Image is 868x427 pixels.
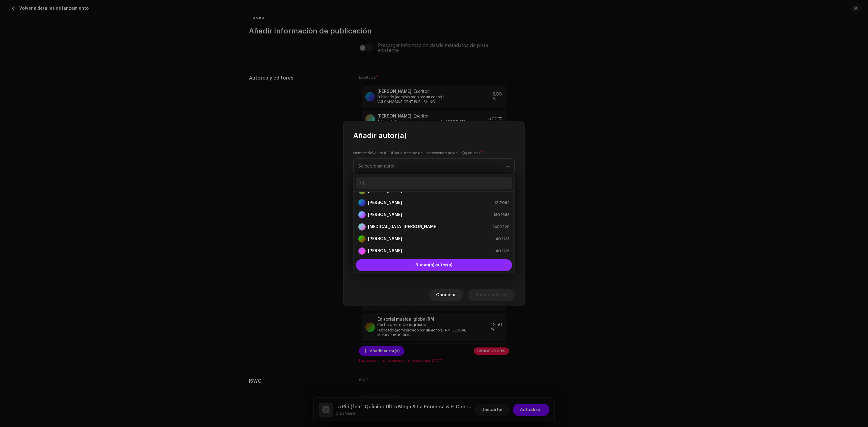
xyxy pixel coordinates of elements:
[368,249,402,253] font: [PERSON_NAME]
[354,182,514,296] ul: Lista de opciones
[415,263,452,267] font: Nuevo(a) autor(a)
[356,197,512,209] li: Adelina Ramírez
[353,151,385,155] font: Nombre del Autor (
[356,221,512,233] li: Aneurisma René Mateo Medina
[358,164,395,168] font: Seleccionar autor
[494,237,510,241] font: 1402213
[356,209,512,221] li: Ramón Antonio Reyes
[353,132,407,139] font: Añadir autor(a)
[429,289,463,301] button: Cancelar
[368,237,402,241] font: [PERSON_NAME]
[394,151,481,155] font: ser el nombre de una persona y no de un(a) artista).
[494,201,510,205] font: 1217082
[356,245,512,257] li: Dennisse Michelle Tejeda
[368,201,402,205] font: [PERSON_NAME]
[368,213,402,217] font: [PERSON_NAME]
[358,159,505,174] span: Seleccionar autor
[505,159,510,174] div: disparador desplegable
[356,233,512,245] li: Jorgina Guillermo Díaz
[385,151,394,155] font: DEBE
[356,259,512,271] button: Nuevo(a) autor(a)
[493,225,510,229] font: 1402220
[468,289,515,301] button: Añadir autor(a)
[494,249,510,253] font: 1402216
[475,293,508,297] font: Añadir autor(a)
[368,225,438,229] font: [MEDICAL_DATA] [PERSON_NAME]
[436,293,456,297] font: Cancelar
[493,213,510,217] font: 1302683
